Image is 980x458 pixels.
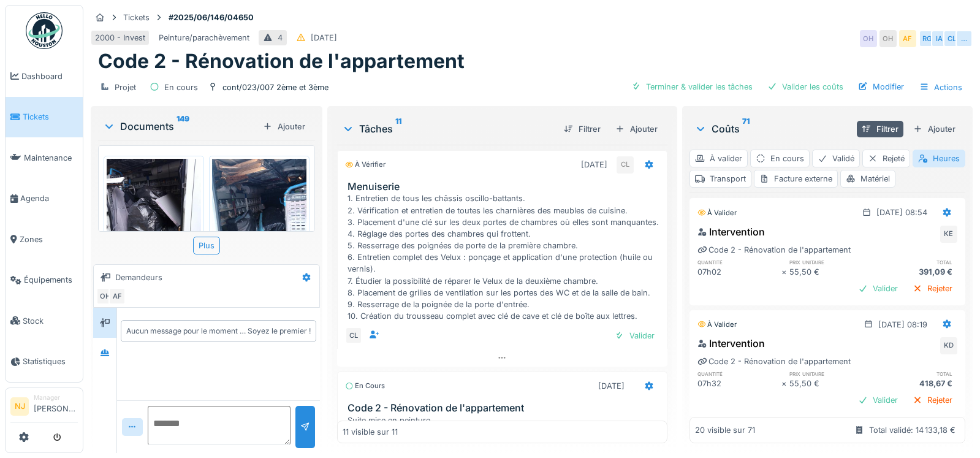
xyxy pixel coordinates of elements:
div: AF [108,288,126,305]
span: Stock [23,315,78,327]
div: Facture externe [754,170,838,188]
div: 418,67 € [873,378,957,389]
span: Maintenance [24,152,78,164]
div: cont/023/007 2ème et 3ème [222,82,329,93]
div: KE [940,226,957,243]
div: Rejeté [862,150,910,167]
div: [DATE] [311,32,337,44]
div: Ajouter [258,118,310,135]
div: Valider les coûts [762,78,848,95]
div: 391,09 € [873,266,957,278]
div: [DATE] [598,380,625,392]
div: Rejeter [908,280,957,297]
a: Stock [6,300,83,342]
div: Valider [853,392,903,408]
div: 55,50 € [789,378,873,389]
a: Maintenance [6,137,83,178]
h6: total [873,370,957,378]
h6: total [873,258,957,266]
a: NJ Manager[PERSON_NAME] [10,393,78,422]
div: À valider [697,208,737,218]
div: KD [940,337,957,354]
div: En cours [164,82,198,93]
div: Coûts [694,121,852,136]
div: Tickets [123,12,150,23]
div: Intervention [697,336,765,351]
div: CL [617,156,634,174]
div: Plus [193,237,220,254]
sup: 149 [177,119,189,134]
div: … [955,30,973,47]
div: 1. Entretien de tous les châssis oscillo-battants. 2. Vérification et entretien de toutes les cha... [348,193,662,322]
div: Heures [913,150,965,167]
div: 07h32 [697,378,781,389]
div: Code 2 - Rénovation de l'appartement [697,244,851,256]
img: ujp6v470kk49qzh8n5ogsgsxfy91 [107,159,201,284]
div: 2000 - Invest [95,32,145,44]
div: CL [345,327,362,344]
a: Statistiques [6,342,83,383]
div: Peinture/parachèvement [159,32,249,44]
a: Dashboard [6,56,83,97]
div: Matériel [840,170,895,188]
div: Filtrer [857,121,903,137]
div: Valider [610,327,659,344]
div: Rejeter [908,392,957,408]
h6: prix unitaire [789,258,873,266]
span: Équipements [24,274,78,286]
div: Projet [115,82,136,93]
a: Équipements [6,260,83,301]
div: Total validé: 14 133,18 € [869,424,955,436]
div: [DATE] 08:19 [878,319,927,330]
h6: quantité [697,258,781,266]
sup: 11 [395,121,401,136]
div: IA [931,30,948,47]
div: 55,50 € [789,266,873,278]
div: OH [96,288,113,305]
h3: Code 2 - Rénovation de l'appartement [348,402,662,414]
div: Demandeurs [115,272,162,283]
div: 11 visible sur 11 [343,426,398,438]
div: Modifier [853,78,909,95]
h6: prix unitaire [789,370,873,378]
div: OH [860,30,877,47]
h1: Code 2 - Rénovation de l'appartement [98,50,465,73]
div: Documents [103,119,258,134]
div: 07h02 [697,266,781,278]
span: Zones [20,234,78,245]
div: À vérifier [345,159,386,170]
div: Manager [34,393,78,402]
span: Agenda [20,193,78,204]
div: Code 2 - Rénovation de l'appartement [697,356,851,367]
a: Zones [6,219,83,260]
div: Tâches [342,121,554,136]
div: [DATE] 08:54 [876,207,927,218]
div: Ajouter [610,121,663,137]
span: Tickets [23,111,78,123]
div: Intervention [697,224,765,239]
div: × [781,378,789,389]
div: AF [899,30,916,47]
span: Statistiques [23,356,78,367]
div: À valider [697,319,737,330]
div: En cours [345,381,385,391]
div: Suite mise en peinture [348,414,662,426]
div: À valider [689,150,748,167]
div: Filtrer [559,121,606,137]
div: Aucun message pour le moment … Soyez le premier ! [126,326,311,337]
sup: 71 [742,121,750,136]
div: CL [943,30,960,47]
div: 4 [278,32,283,44]
span: Dashboard [21,71,78,82]
div: OH [879,30,897,47]
div: RG [919,30,936,47]
div: × [781,266,789,278]
div: Ajouter [908,121,960,137]
li: [PERSON_NAME] [34,393,78,419]
div: [DATE] [581,159,607,170]
div: Validé [812,150,860,167]
div: Valider [853,280,903,297]
a: Tickets [6,97,83,138]
h6: quantité [697,370,781,378]
img: Badge_color-CXgf-gQk.svg [26,12,63,49]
